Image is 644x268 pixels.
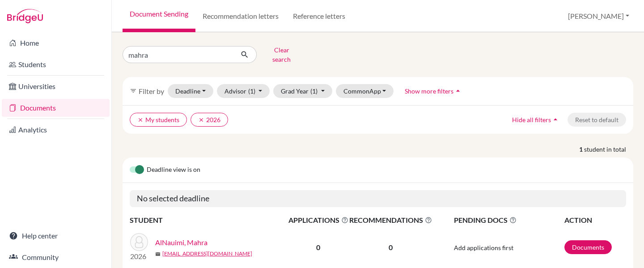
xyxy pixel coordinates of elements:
[336,84,394,98] button: CommonApp
[191,113,228,127] button: clear2026
[2,55,110,73] a: Students
[310,87,318,95] span: (1)
[217,84,270,98] button: Advisor(1)
[2,227,110,245] a: Help center
[397,84,470,98] button: Show more filtersarrow_drop_up
[454,215,563,225] span: PENDING DOCS
[2,121,110,139] a: Analytics
[2,99,110,117] a: Documents
[147,165,200,175] span: Deadline view is on
[139,87,164,95] span: Filter by
[551,115,560,124] i: arrow_drop_up
[288,215,348,225] span: APPLICATIONS
[564,240,612,254] a: Documents
[2,248,110,266] a: Community
[316,243,320,251] b: 0
[564,8,633,25] button: [PERSON_NAME]
[453,86,462,95] i: arrow_drop_up
[273,84,332,98] button: Grad Year(1)
[162,250,252,258] a: [EMAIL_ADDRESS][DOMAIN_NAME]
[579,145,584,154] strong: 1
[349,242,432,253] p: 0
[130,87,137,94] i: filter_list
[454,244,513,251] span: Add applications first
[568,113,626,127] button: Reset to default
[130,214,288,226] th: STUDENT
[168,84,213,98] button: Deadline
[512,116,551,123] span: Hide all filters
[248,87,255,95] span: (1)
[2,77,110,95] a: Universities
[257,43,306,66] button: Clear search
[123,46,233,63] input: Find student by name...
[405,87,453,95] span: Show more filters
[130,251,148,262] p: 2026
[130,233,148,251] img: AlNauimi, Mahra
[349,215,432,225] span: RECOMMENDATIONS
[564,214,626,226] th: ACTION
[2,34,110,52] a: Home
[198,117,204,123] i: clear
[155,237,208,248] a: AlNauimi, Mahra
[130,190,626,207] h5: No selected deadline
[584,145,633,154] span: student in total
[7,9,43,23] img: Bridge-U
[504,113,568,127] button: Hide all filtersarrow_drop_up
[130,113,187,127] button: clearMy students
[137,117,144,123] i: clear
[155,251,161,257] span: mail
